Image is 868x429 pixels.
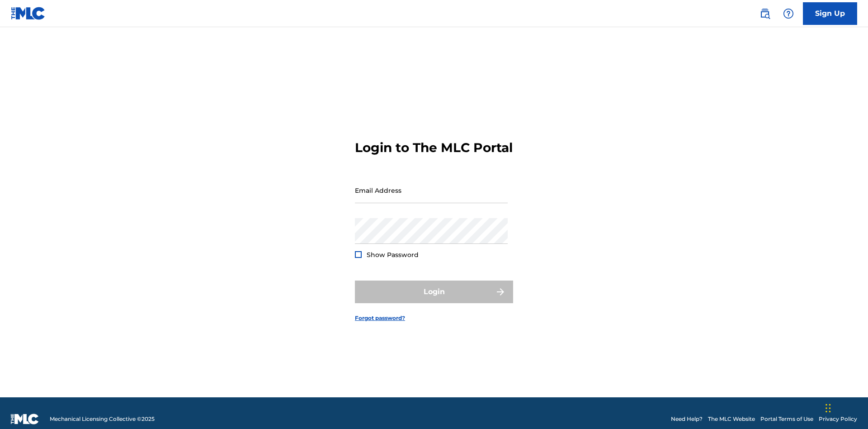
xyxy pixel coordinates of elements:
[11,414,39,424] img: logo
[803,2,857,25] a: Sign Up
[11,7,46,20] img: MLC Logo
[355,314,405,322] a: Forgot password?
[783,8,794,19] img: help
[756,5,774,23] a: Public Search
[50,415,155,423] span: Mechanical Licensing Collective © 2025
[759,8,770,19] img: search
[760,415,813,423] a: Portal Terms of Use
[367,251,419,259] span: Show Password
[823,386,868,429] iframe: Chat Widget
[355,140,513,156] h3: Login to The MLC Portal
[826,395,831,422] div: Drag
[819,415,857,423] a: Privacy Policy
[708,415,755,423] a: The MLC Website
[779,5,797,23] div: Help
[671,415,703,423] a: Need Help?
